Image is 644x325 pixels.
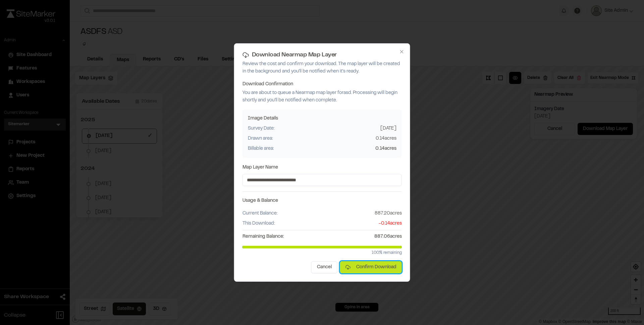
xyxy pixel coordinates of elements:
button: Confirm Download [340,261,402,273]
span: Remaining Balance: [243,233,284,240]
span: 0.14 acres [375,145,396,152]
p: 100 % remaining [243,250,402,256]
label: Map Layer Name [243,166,278,170]
span: Drawn area: [248,135,273,142]
h5: Usage & Balance [243,197,402,204]
span: - 0.14 acres [379,220,402,227]
span: 0.14 acres [376,135,396,142]
h4: Download Confirmation [243,81,402,88]
span: Current Balance: [243,210,277,217]
span: This Download: [243,220,275,227]
span: Survey Date: [248,125,274,132]
button: Cancel [311,261,337,273]
span: 887.06 acres [374,233,402,240]
h5: Image Details [248,115,396,122]
span: [DATE] [380,125,396,132]
h2: Download Nearmap Map Layer [243,52,402,58]
span: 887.20 acres [375,210,402,217]
p: You are about to queue a Nearmap map layer for asd . Processing will begin shortly and you'll be ... [243,89,402,104]
p: Review the cost and confirm your download. The map layer will be created in the background and yo... [243,60,402,75]
span: Billable area: [248,145,274,152]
